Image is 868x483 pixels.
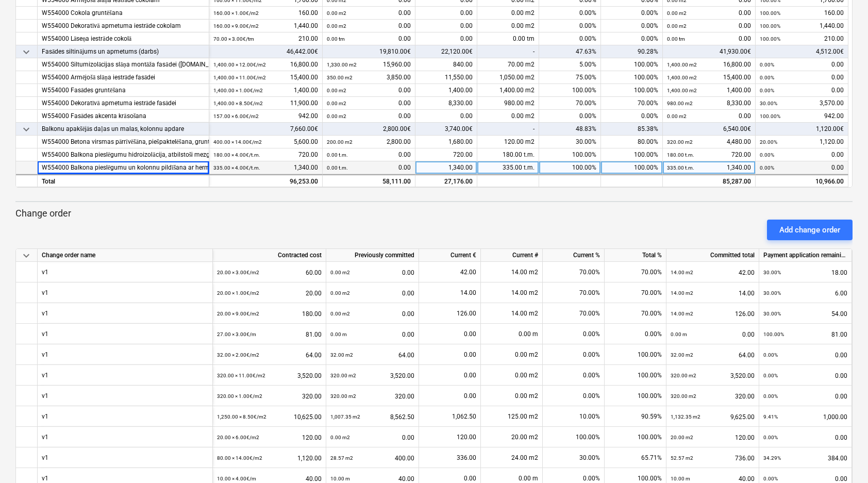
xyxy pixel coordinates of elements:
[330,352,353,358] small: 32.00 m2
[213,32,318,45] div: 210.00
[217,303,322,324] div: 180.00
[605,447,666,468] div: 65.71%
[213,175,318,188] div: 96,253.00
[481,406,543,427] div: 125.00 m2
[42,7,205,20] div: W554000 Cokola gruntēšana
[213,62,266,68] small: 1,400.00 × 12.00€ / m2
[217,282,322,304] div: 20.00
[213,249,326,262] div: Contracted cost
[763,386,847,407] div: 0.00
[477,32,539,45] div: 0.00 tm
[543,344,605,365] div: 0.00%
[213,110,318,123] div: 942.00
[213,101,263,106] small: 1,400.00 × 8.50€ / m2
[760,71,844,84] div: 0.00
[213,58,318,71] div: 16,800.00
[213,71,318,84] div: 15,400.00
[42,406,48,426] div: v1
[601,161,663,174] div: 100.00%
[605,406,666,427] div: 90.59%
[20,123,32,136] span: keyboard_arrow_down
[477,20,539,32] div: 0.00 m2
[763,365,847,386] div: 0.00
[327,113,346,119] small: 0.00 m2
[667,101,693,106] small: 980.00 m2
[601,20,663,32] div: 0.00%
[667,58,751,71] div: 16,800.00
[415,32,477,45] div: 0.00
[539,45,601,58] div: 47.63%
[667,20,751,32] div: 0.00
[667,152,694,158] small: 180.00 t.m.
[217,344,322,365] div: 64.00
[539,161,601,174] div: 100.00%
[217,324,322,345] div: 81.00
[601,58,663,71] div: 100.00%
[667,10,687,16] small: 0.00 m2
[667,36,685,42] small: 0.00 tm
[667,136,751,148] div: 4,480.00
[671,344,755,365] div: 64.00
[213,161,318,174] div: 1,340.00
[42,365,48,385] div: v1
[601,123,663,136] div: 85.38%
[327,101,346,106] small: 0.00 m2
[663,123,756,136] div: 6,540.00€
[605,365,666,386] div: 100.00%
[477,97,539,110] div: 980.00 m2
[327,7,411,20] div: 0.00
[415,97,477,110] div: 8,330.00
[601,71,663,84] div: 100.00%
[330,282,414,304] div: 0.00
[760,175,844,188] div: 10,966.00
[760,58,844,71] div: 0.00
[763,331,784,337] small: 100.00%
[671,311,693,317] small: 14.00 m2
[327,58,411,71] div: 15,960.00
[327,75,353,80] small: 350.00 m2
[213,152,260,158] small: 180.00 × 4.00€ / t.m.
[605,249,666,262] div: Total %
[415,84,477,97] div: 1,400.00
[667,113,687,119] small: 0.00 m2
[763,344,847,365] div: 0.00
[327,71,411,84] div: 3,850.00
[671,282,755,304] div: 14.00
[327,88,346,93] small: 0.00 m2
[481,344,543,365] div: 0.00 m2
[42,20,205,32] div: W554000 Dekoratīvā apmetuma iestrāde cokolam
[330,365,414,386] div: 3,520.00
[327,32,411,45] div: 0.00
[330,311,350,317] small: 0.00 m2
[756,123,848,136] div: 1,120.00€
[213,7,318,20] div: 160.00
[213,20,318,32] div: 1,440.00
[671,290,693,296] small: 14.00 m2
[543,303,605,324] div: 70.00%
[42,71,205,84] div: W554000 Armējošā slāņa iestrāde fasādei
[213,23,259,29] small: 160.00 × 9.00€ / m2
[330,303,414,324] div: 0.00
[327,148,411,161] div: 0.00
[601,7,663,20] div: 0.00%
[763,262,847,283] div: 18.00
[323,123,415,136] div: 2,800.00€
[539,123,601,136] div: 48.83%
[667,75,697,80] small: 1,400.00 m2
[327,97,411,110] div: 0.00
[477,110,539,123] div: 0.00 m2
[477,161,539,174] div: 335.00 t.m.
[601,45,663,58] div: 90.28%
[539,110,601,123] div: 0.00%
[477,148,539,161] div: 180.00 t.m.
[671,303,755,324] div: 126.00
[327,20,411,32] div: 0.00
[415,58,477,71] div: 840.00
[667,139,693,145] small: 320.00 m2
[423,386,476,406] div: 0.00
[543,406,605,427] div: 10.00%
[42,344,48,364] div: v1
[543,365,605,386] div: 0.00%
[327,62,357,68] small: 1,330.00 m2
[209,45,323,58] div: 46,442.00€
